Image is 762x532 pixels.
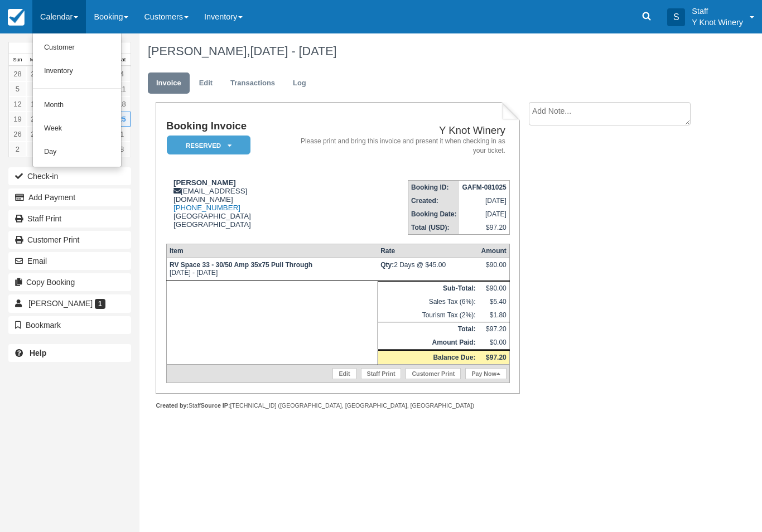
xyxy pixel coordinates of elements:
[33,94,121,117] a: Month
[33,36,121,60] a: Customer
[33,141,121,164] a: Day
[32,33,122,167] ul: Calendar
[33,117,121,141] a: Week
[33,60,121,83] a: Inventory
